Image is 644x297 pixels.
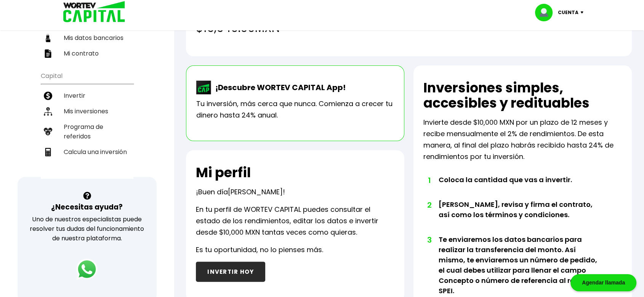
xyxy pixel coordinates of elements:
p: ¡Descubre WORTEV CAPITAL App! [211,82,346,93]
p: Es tu oportunidad, no lo pienses más. [196,244,323,256]
p: Invierte desde $10,000 MXN por un plazo de 12 meses y recibe mensualmente el 2% de rendimientos. ... [423,117,622,162]
img: inversiones-icon.6695dc30.svg [44,107,52,116]
a: Programa de referidos [41,119,133,144]
a: Mis inversiones [41,103,133,119]
a: Invertir [41,88,133,103]
p: ¡Buen día ! [196,186,285,198]
p: Cuenta [558,7,578,18]
span: 2 [427,199,431,211]
span: [PERSON_NAME] [228,187,283,197]
img: calculadora-icon.17d418c4.svg [44,148,52,156]
p: Tu inversión, más cerca que nunca. Comienza a crecer tu dinero hasta 24% anual. [196,98,394,121]
div: Agendar llamada [570,274,636,291]
a: Mi contrato [41,46,133,61]
img: invertir-icon.b3b967d7.svg [44,92,52,100]
img: recomiendanos-icon.9b8e9327.svg [44,127,52,136]
h2: Inversiones simples, accesibles y redituables [423,80,622,111]
p: En tu perfil de WORTEV CAPITAL puedes consultar el estado de los rendimientos, editar los datos e... [196,204,394,238]
li: [PERSON_NAME], revisa y firma el contrato, así como los términos y condiciones. [439,199,602,234]
li: Coloca la cantidad que vas a invertir. [439,175,602,199]
img: wortev-capital-app-icon [196,81,211,94]
img: profile-image [535,4,558,21]
span: 1 [427,175,431,186]
img: contrato-icon.f2db500c.svg [44,49,52,58]
a: Calcula una inversión [41,144,133,160]
a: Mis datos bancarios [41,30,133,46]
ul: Capital [41,67,133,179]
h2: Mi perfil [196,165,251,180]
span: 3 [427,234,431,246]
img: icon-down [578,11,589,14]
p: Uno de nuestros especialistas puede resolver tus dudas del funcionamiento de nuestra plataforma. [27,214,147,243]
button: INVERTIR HOY [196,262,265,282]
h3: ¿Necesitas ayuda? [51,202,123,213]
img: logos_whatsapp-icon.242b2217.svg [76,259,98,280]
img: datos-icon.10cf9172.svg [44,34,52,42]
